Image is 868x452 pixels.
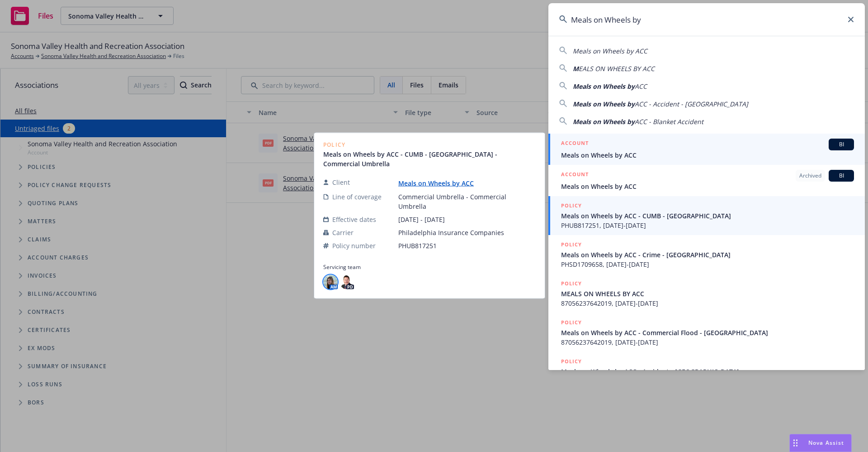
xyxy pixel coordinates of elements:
[561,221,854,230] span: PHUB817251, [DATE]-[DATE]
[561,289,854,298] span: MEALS ON WHEELS BY ACC
[561,170,589,181] h5: ACCOUNT
[799,172,821,180] span: Archived
[561,182,854,191] span: Meals on Wheels by ACC
[561,201,582,210] h5: POLICY
[573,117,635,126] span: Meals on Wheels by
[561,298,854,308] span: 87056237642019, [DATE]-[DATE]
[573,64,579,73] span: M
[548,352,865,391] a: POLICYMeals on Wheels by ACC - Accident - [GEOGRAPHIC_DATA]
[561,318,582,327] h5: POLICY
[548,3,865,36] input: Search...
[561,211,854,221] span: Meals on Wheels by ACC - CUMB - [GEOGRAPHIC_DATA]
[573,47,647,55] span: Meals on Wheels by ACC
[573,82,635,91] span: Meals on Wheels by
[789,434,852,452] button: Nova Assist
[548,196,865,235] a: POLICYMeals on Wheels by ACC - CUMB - [GEOGRAPHIC_DATA]PHUB817251, [DATE]-[DATE]
[561,279,582,288] h5: POLICY
[561,367,854,376] span: Meals on Wheels by ACC - Accident - [GEOGRAPHIC_DATA]
[832,140,850,149] span: BI
[561,240,582,249] h5: POLICY
[548,134,865,165] a: ACCOUNTBIMeals on Wheels by ACC
[790,434,801,452] div: Drag to move
[561,357,582,366] h5: POLICY
[573,100,635,108] span: Meals on Wheels by
[561,337,854,347] span: 87056237642019, [DATE]-[DATE]
[548,165,865,196] a: ACCOUNTArchivedBIMeals on Wheels by ACC
[579,64,655,73] span: EALS ON WHEELS BY ACC
[561,260,854,269] span: PHSD1709658, [DATE]-[DATE]
[561,250,854,260] span: Meals on Wheels by ACC - Crime - [GEOGRAPHIC_DATA]
[548,235,865,274] a: POLICYMeals on Wheels by ACC - Crime - [GEOGRAPHIC_DATA]PHSD1709658, [DATE]-[DATE]
[561,150,854,160] span: Meals on Wheels by ACC
[635,100,748,108] span: ACC - Accident - [GEOGRAPHIC_DATA]
[561,328,854,337] span: Meals on Wheels by ACC - Commercial Flood - [GEOGRAPHIC_DATA]
[832,172,850,180] span: BI
[561,139,589,149] h5: ACCOUNT
[548,313,865,352] a: POLICYMeals on Wheels by ACC - Commercial Flood - [GEOGRAPHIC_DATA]87056237642019, [DATE]-[DATE]
[548,274,865,313] a: POLICYMEALS ON WHEELS BY ACC87056237642019, [DATE]-[DATE]
[808,439,844,447] span: Nova Assist
[635,82,647,91] span: ACC
[635,117,703,126] span: ACC - Blanket Accident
